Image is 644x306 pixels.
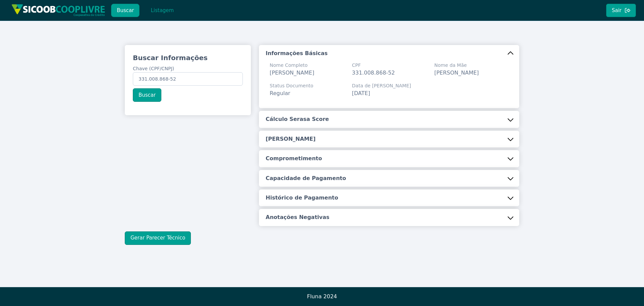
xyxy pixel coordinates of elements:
[133,53,243,62] h3: Buscar Informações
[352,62,395,69] span: CPF
[259,150,519,167] button: Comprometimento
[125,231,191,245] button: Gerar Parecer Técnico
[270,82,313,89] span: Status Documento
[270,62,314,69] span: Nome Completo
[270,70,314,76] span: [PERSON_NAME]
[352,90,370,96] span: [DATE]
[259,209,519,226] button: Anotações Negativas
[266,50,328,57] h5: Informações Básicas
[133,88,161,102] button: Buscar
[434,70,479,76] span: [PERSON_NAME]
[259,189,519,206] button: Histórico de Pagamento
[111,4,140,17] button: Buscar
[352,82,411,89] span: Data de [PERSON_NAME]
[266,175,346,182] h5: Capacidade de Pagamento
[307,293,337,300] span: Fluna 2024
[434,62,479,69] span: Nome da Mãe
[11,4,105,16] img: img/sicoob_cooplivre.png
[133,66,174,71] span: Chave (CPF/CNPJ)
[133,72,243,86] input: Chave (CPF/CNPJ)
[266,194,338,202] h5: Histórico de Pagamento
[606,4,636,17] button: Sair
[352,70,395,76] span: 331.008.868-52
[270,90,290,96] span: Regular
[266,214,329,221] h5: Anotações Negativas
[259,45,519,62] button: Informações Básicas
[259,170,519,187] button: Capacidade de Pagamento
[259,111,519,128] button: Cálculo Serasa Score
[266,155,322,162] h5: Comprometimento
[266,116,329,123] h5: Cálculo Serasa Score
[266,135,316,143] h5: [PERSON_NAME]
[145,4,179,17] button: Listagem
[259,131,519,147] button: [PERSON_NAME]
